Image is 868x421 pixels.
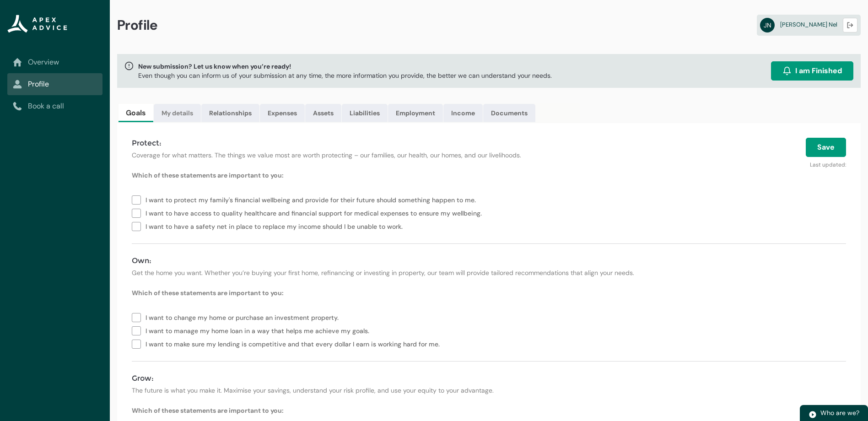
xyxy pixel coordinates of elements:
span: New submission? Let us know when you’re ready! [138,62,552,71]
a: Income [443,104,483,122]
img: play.svg [809,410,817,419]
a: Book a call [13,101,97,112]
a: Overview [13,57,97,68]
span: I want to have a safety net in place to replace my income should I be unable to work. [146,219,406,232]
p: Get the home you want. Whether you’re buying your first home, refinancing or investing in propert... [132,268,846,277]
span: I want to manage my home loan in a way that helps me achieve my goals. [146,324,373,337]
abbr: JN [760,18,775,32]
a: Relationships [201,104,259,122]
p: Which of these statements are important to you: [132,288,846,297]
span: Profile [117,16,158,34]
a: Employment [388,104,443,122]
button: Logout [843,18,857,32]
p: Which of these statements are important to you: [132,171,846,180]
button: I am Finished [771,61,853,81]
p: Coverage for what matters. The things we value most are worth protecting – our families, our heal... [132,151,604,160]
img: Apex Advice Group [7,15,67,33]
span: I want to make sure my lending is competitive and that every dollar I earn is working hard for me. [146,337,443,350]
a: My details [154,104,201,122]
a: Profile [13,79,97,90]
p: The future is what you make it. Maximise your savings, understand your risk profile, and use your... [132,386,846,395]
a: Assets [305,104,341,122]
a: JN[PERSON_NAME] Nel [757,15,861,36]
nav: Sub page [7,51,102,117]
span: I want to change my home or purchase an investment property. [146,310,342,324]
span: I want to protect my family's financial wellbeing and provide for their future should something h... [146,193,480,206]
p: Last updated: [615,157,846,169]
h4: Grow: [132,373,846,384]
a: Goals [119,104,153,122]
span: Who are we? [820,409,859,417]
span: I am Finished [795,65,842,76]
p: Even though you can inform us of your submission at any time, the more information you provide, t... [138,71,552,80]
p: Which of these statements are important to you: [132,406,846,415]
span: I want to have access to quality healthcare and financial support for medical expenses to ensure ... [146,206,485,219]
a: Liabilities [342,104,388,122]
button: Save [806,138,846,157]
span: [PERSON_NAME] Nel [780,21,837,28]
h4: Protect: [132,138,604,149]
a: Expenses [260,104,305,122]
img: alarm.svg [782,66,792,76]
h4: Own: [132,255,846,266]
a: Documents [483,104,535,122]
